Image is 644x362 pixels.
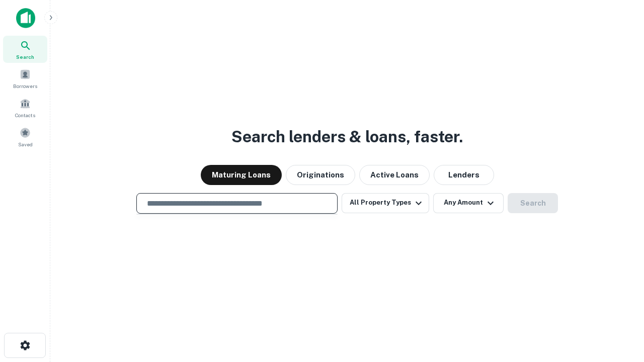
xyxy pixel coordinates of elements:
[16,8,35,28] img: capitalize-icon.png
[3,94,47,121] a: Contacts
[16,53,34,61] span: Search
[201,165,282,185] button: Maturing Loans
[13,82,37,90] span: Borrowers
[433,193,504,213] button: Any Amount
[18,140,33,148] span: Saved
[286,165,355,185] button: Originations
[594,282,644,330] iframe: Chat Widget
[15,111,35,119] span: Contacts
[434,165,494,185] button: Lenders
[3,123,47,150] a: Saved
[3,36,47,63] a: Search
[231,125,463,149] h3: Search lenders & loans, faster.
[3,65,47,92] a: Borrowers
[359,165,430,185] button: Active Loans
[342,193,429,213] button: All Property Types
